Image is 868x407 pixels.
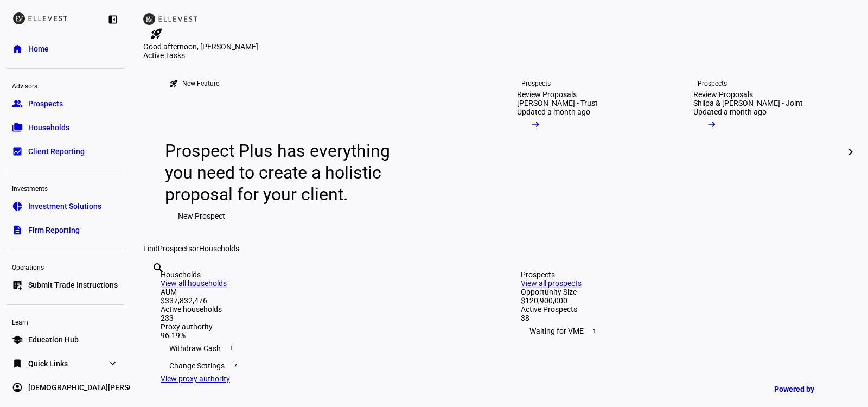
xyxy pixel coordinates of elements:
[161,279,227,288] a: View all households
[521,322,838,340] div: Waiting for VME
[231,361,240,370] span: 7
[7,38,124,60] a: homeHome
[769,379,852,399] a: Powered by
[161,288,477,296] div: AUM
[28,382,166,393] span: [DEMOGRAPHIC_DATA][PERSON_NAME]
[28,358,68,369] span: Quick Links
[161,322,477,331] div: Proxy authority
[7,259,124,274] div: Operations
[28,43,49,54] span: Home
[517,90,577,99] div: Review Proposals
[28,201,101,212] span: Investment Solutions
[107,14,118,25] eth-mat-symbol: left_panel_close
[693,99,803,107] div: Shilpa & [PERSON_NAME] - Joint
[12,98,23,109] eth-mat-symbol: group
[143,51,855,60] div: Active Tasks
[517,107,590,116] div: Updated a month ago
[158,244,192,253] span: Prospects
[521,314,838,322] div: 38
[161,340,477,357] div: Withdraw Cash
[7,180,124,195] div: Investments
[28,122,69,133] span: Households
[28,225,80,236] span: Firm Reporting
[7,93,124,115] a: groupProspects
[28,146,85,157] span: Client Reporting
[12,279,23,290] eth-mat-symbol: list_alt_add
[161,314,477,322] div: 233
[28,279,118,290] span: Submit Trade Instructions
[7,78,124,93] div: Advisors
[7,141,124,162] a: bid_landscapeClient Reporting
[521,296,838,305] div: $120,900,000
[521,305,838,314] div: Active Prospects
[12,122,23,133] eth-mat-symbol: folder_copy
[693,107,767,116] div: Updated a month ago
[844,145,857,158] mat-icon: chevron_right
[517,99,598,107] div: [PERSON_NAME] - Trust
[165,205,238,227] button: New Prospect
[152,276,154,289] input: Enter name of prospect or household
[12,146,23,157] eth-mat-symbol: bid_landscape
[521,270,838,279] div: Prospects
[182,79,219,88] div: New Feature
[152,262,165,275] mat-icon: search
[500,60,667,244] a: ProspectsReview Proposals[PERSON_NAME] - TrustUpdated a month ago
[161,270,477,279] div: Households
[7,117,124,138] a: folder_copyHouseholds
[676,60,844,244] a: ProspectsReview ProposalsShilpa & [PERSON_NAME] - JointUpdated a month ago
[7,219,124,241] a: descriptionFirm Reporting
[693,90,753,99] div: Review Proposals
[698,79,727,88] div: Prospects
[28,98,63,109] span: Prospects
[12,358,23,369] eth-mat-symbol: bookmark
[12,225,23,236] eth-mat-symbol: description
[161,374,230,383] a: View proxy authority
[12,334,23,345] eth-mat-symbol: school
[841,11,850,20] span: 1
[7,195,124,217] a: pie_chartInvestment Solutions
[143,244,855,253] div: Find or
[706,119,717,130] mat-icon: arrow_right_alt
[12,382,23,393] eth-mat-symbol: account_circle
[7,314,124,329] div: Learn
[28,334,79,345] span: Education Hub
[530,119,541,130] mat-icon: arrow_right_alt
[143,42,855,51] div: Good afternoon, [PERSON_NAME]
[161,305,477,314] div: Active households
[12,201,23,212] eth-mat-symbol: pie_chart
[169,79,178,88] mat-icon: rocket_launch
[161,331,477,340] div: 96.19%
[150,27,163,40] mat-icon: rocket_launch
[227,344,236,353] span: 1
[521,79,551,88] div: Prospects
[165,140,412,205] div: Prospect Plus has everything you need to create a holistic proposal for your client.
[521,279,582,288] a: View all prospects
[161,357,477,374] div: Change Settings
[161,296,477,305] div: $337,832,476
[107,358,118,369] eth-mat-symbol: expand_more
[590,327,599,335] span: 1
[12,43,23,54] eth-mat-symbol: home
[199,244,239,253] span: Households
[521,288,838,296] div: Opportunity Size
[178,205,225,227] span: New Prospect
